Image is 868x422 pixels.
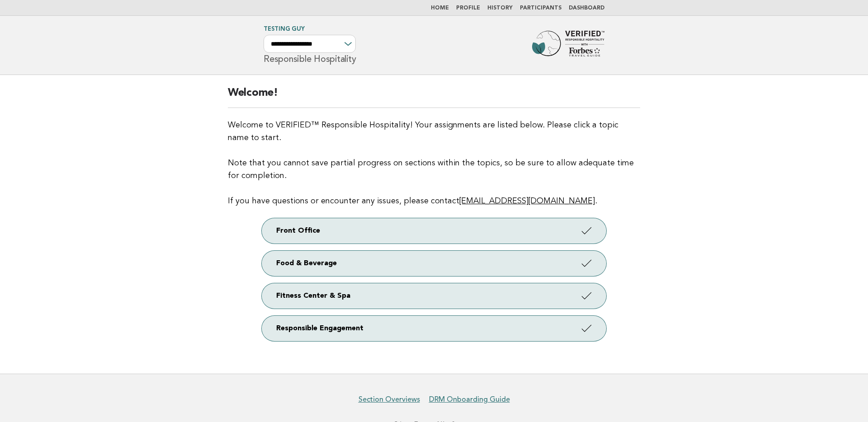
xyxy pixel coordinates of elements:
[569,5,604,11] a: Dashboard
[520,5,561,11] a: Participants
[262,283,606,309] a: Fitness Center & Spa
[262,251,606,276] a: Food & Beverage
[429,395,510,404] a: DRM Onboarding Guide
[264,26,304,32] a: Testing Guy
[228,119,640,207] p: Welcome to VERIFIED™ Responsible Hospitality! Your assignments are listed below. Please click a t...
[359,395,420,404] a: Section Overviews
[262,218,606,244] a: Front Office
[228,86,640,108] h2: Welcome!
[262,316,606,341] a: Responsible Engagement
[459,197,595,205] a: [EMAIL_ADDRESS][DOMAIN_NAME]
[456,5,480,11] a: Profile
[532,31,604,60] img: Forbes Travel Guide
[431,5,449,11] a: Home
[264,27,356,64] h1: Responsible Hospitality
[487,5,513,11] a: History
